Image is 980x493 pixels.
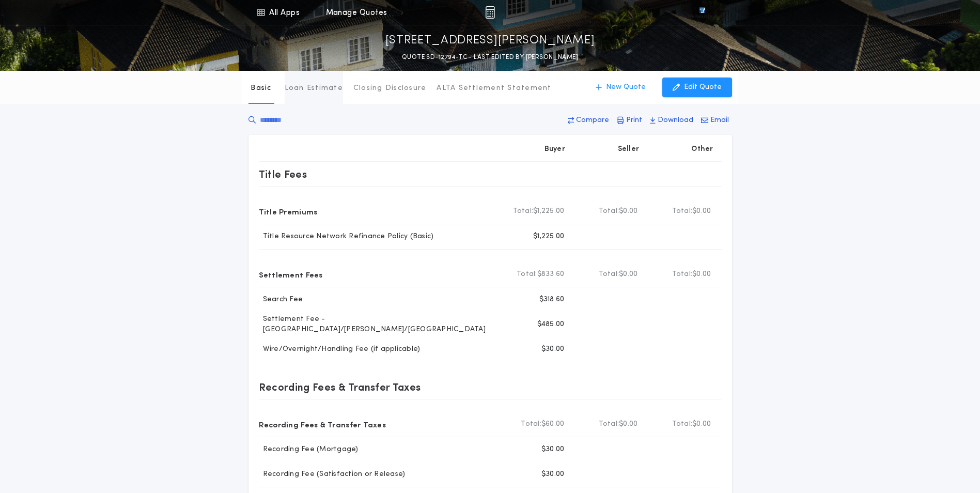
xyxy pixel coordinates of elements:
button: Download [647,111,696,130]
b: Total: [599,206,619,217]
span: $0.00 [692,419,711,429]
p: $485.00 [537,319,565,330]
p: Other [691,144,713,155]
button: Edit Quote [662,78,732,97]
p: Seller [618,144,640,155]
p: $30.00 [541,444,565,455]
p: Settlement Fees [259,266,323,283]
img: img [485,6,495,19]
span: $1,225.00 [533,206,564,217]
span: $60.00 [541,419,565,429]
p: QUOTE SD-12794-TC - LAST EDITED BY [PERSON_NAME] [402,52,578,63]
span: $0.00 [619,269,637,280]
p: $318.60 [539,295,565,305]
b: Total: [513,206,534,217]
p: Closing Disclosure [353,83,427,94]
p: Print [626,115,642,126]
p: Title Premiums [259,203,318,220]
p: Recording Fees & Transfer Taxes [259,379,421,395]
button: New Quote [585,78,656,97]
p: [STREET_ADDRESS][PERSON_NAME] [385,33,595,49]
p: Title Resource Network Refinance Policy (Basic) [259,232,434,242]
p: ALTA Settlement Statement [437,83,551,94]
b: Total: [599,269,619,280]
span: $0.00 [619,419,637,429]
p: Edit Quote [684,82,722,93]
p: Settlement Fee - [GEOGRAPHIC_DATA]/[PERSON_NAME]/[GEOGRAPHIC_DATA] [259,314,500,335]
p: Wire/Overnight/Handling Fee (if applicable) [259,344,421,355]
p: Recording Fee (Mortgage) [259,444,359,455]
button: Print [614,111,645,130]
span: $0.00 [619,206,637,217]
b: Total: [517,269,537,280]
p: Recording Fee (Satisfaction or Release) [259,469,406,480]
button: Compare [565,111,612,130]
b: Total: [599,419,619,429]
b: Total: [672,419,693,429]
p: Loan Estimate [285,83,343,94]
p: Compare [576,115,609,126]
p: Buyer [545,144,565,155]
b: Total: [672,206,693,217]
p: Download [658,115,693,126]
img: vs-icon [680,7,724,18]
b: Total: [672,269,693,280]
p: $30.00 [541,344,565,355]
p: $30.00 [541,469,565,480]
button: Email [698,111,732,130]
p: Basic [251,83,271,94]
p: Search Fee [259,295,303,305]
span: $0.00 [692,206,711,217]
p: New Quote [606,82,646,93]
p: $1,225.00 [533,232,564,242]
p: Recording Fees & Transfer Taxes [259,416,386,433]
p: Title Fees [259,166,307,182]
p: Email [710,115,729,126]
span: $833.60 [537,269,565,280]
b: Total: [521,419,541,429]
span: $0.00 [692,269,711,280]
